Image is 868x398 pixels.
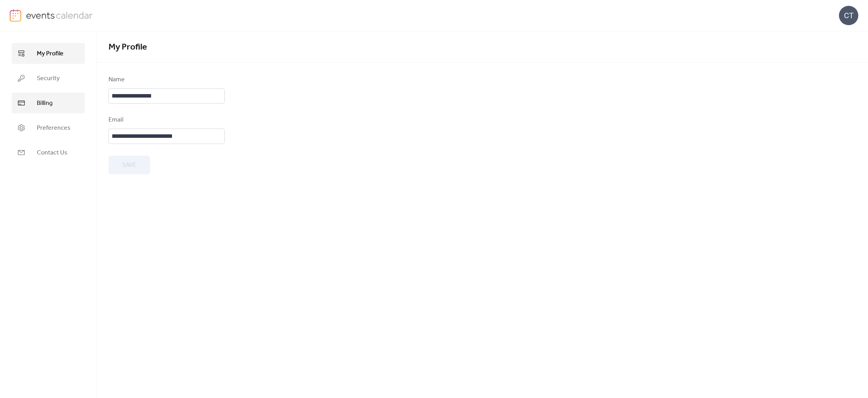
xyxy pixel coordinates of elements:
span: Billing [37,99,53,108]
a: Contact Us [12,142,85,163]
div: Email [108,115,223,125]
img: logo [10,9,21,22]
span: Security [37,74,60,83]
div: CT [839,6,858,25]
img: logo-type [26,9,93,21]
span: My Profile [37,49,64,58]
span: Preferences [37,124,71,133]
span: Contact Us [37,148,67,158]
a: Billing [12,93,85,113]
span: My Profile [108,39,147,56]
a: My Profile [12,43,85,64]
a: Security [12,68,85,89]
div: Name [108,75,223,84]
a: Preferences [12,117,85,138]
